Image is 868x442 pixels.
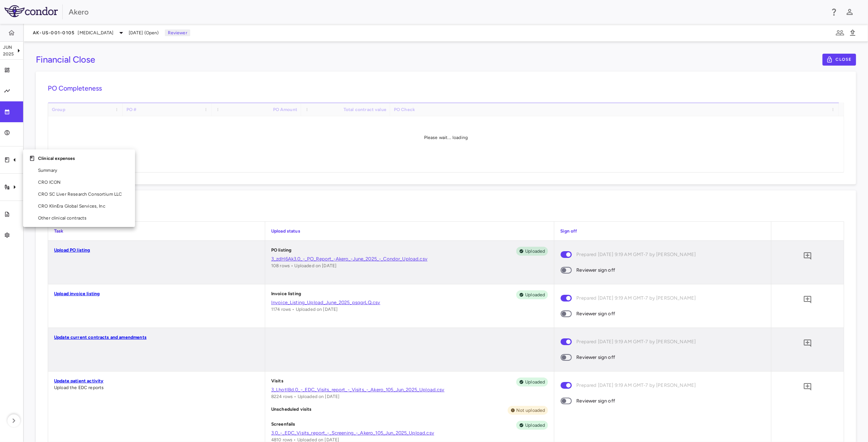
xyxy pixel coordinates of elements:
[23,188,135,200] a: CRO SC Liver Research Consortium LLC
[38,167,129,174] span: Summary
[38,155,129,162] p: Clinical expenses
[23,176,135,188] a: CRO ICON
[38,215,129,221] span: Other clinical contracts
[23,164,135,176] a: Summary
[38,191,129,198] span: CRO SC Liver Research Consortium LLC
[23,212,135,224] a: Other clinical contracts
[23,152,135,164] div: Clinical expenses
[23,200,135,212] a: CRO KlinEra Global Services, Inc
[38,203,129,209] span: CRO KlinEra Global Services, Inc
[38,179,129,186] span: CRO ICON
